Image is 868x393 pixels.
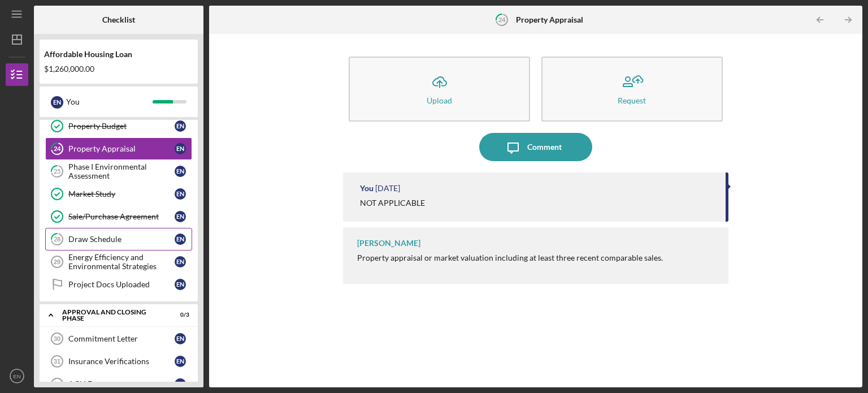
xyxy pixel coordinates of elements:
div: E N [175,256,186,267]
b: Checklist [102,15,135,24]
div: Property Appraisal [68,144,175,153]
span: Property appraisal or market valuation including at least three recent comparable sales. [357,253,663,262]
div: 0 / 3 [169,312,189,318]
div: Sale/Purchase Agreement [68,212,175,221]
div: Project Docs Uploaded [68,280,175,289]
a: Market StudyEN [45,183,192,205]
div: E N [175,279,186,290]
div: E N [175,188,186,200]
div: NOT APPLICABLE [360,198,425,208]
a: 29Energy Efficiency and Environmental StrategiesEN [45,251,192,273]
tspan: 24 [54,145,61,153]
tspan: 31 [54,358,60,365]
div: Approval and Closing Phase [62,309,161,322]
div: ACH Form [68,379,175,388]
div: E N [175,120,186,132]
a: 31Insurance VerificationsEN [45,350,192,373]
tspan: 24 [498,16,506,23]
tspan: 25 [54,168,60,175]
text: EN [13,373,20,379]
div: Energy Efficiency and Environmental Strategies [68,253,175,271]
div: You [360,184,374,193]
a: 25Phase I Environmental AssessmentEN [45,160,192,183]
div: E N [51,96,63,109]
div: E N [175,234,186,245]
button: Upload [349,57,530,122]
a: Property BudgetEN [45,115,192,137]
tspan: 30 [54,335,60,342]
time: 2025-07-24 07:53 [375,184,400,193]
div: Upload [427,96,452,105]
a: Sale/Purchase AgreementEN [45,205,192,228]
div: Market Study [68,189,175,198]
div: Property Budget [68,122,175,131]
div: You [66,92,153,111]
div: Request [618,96,646,105]
div: E N [175,143,186,154]
tspan: 32 [54,381,60,387]
div: E N [175,166,186,177]
div: $1,260,000.00 [44,64,193,74]
div: E N [175,211,186,222]
div: Phase I Environmental Assessment [68,162,175,180]
tspan: 28 [54,236,60,243]
a: 28Draw ScheduleEN [45,228,192,251]
div: E N [175,333,186,344]
a: 30Commitment LetterEN [45,327,192,350]
div: E N [175,378,186,390]
div: Draw Schedule [68,235,175,244]
div: Affordable Housing Loan [44,50,193,59]
div: Insurance Verifications [68,357,175,366]
div: E N [175,356,186,367]
a: Project Docs UploadedEN [45,273,192,296]
button: Comment [479,133,592,161]
tspan: 29 [54,258,60,265]
div: [PERSON_NAME] [357,239,420,248]
button: Request [541,57,723,122]
a: 24Property AppraisalEN [45,137,192,160]
button: EN [6,365,28,387]
b: Property Appraisal [516,15,583,24]
div: Comment [527,133,562,161]
div: Commitment Letter [68,334,175,343]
